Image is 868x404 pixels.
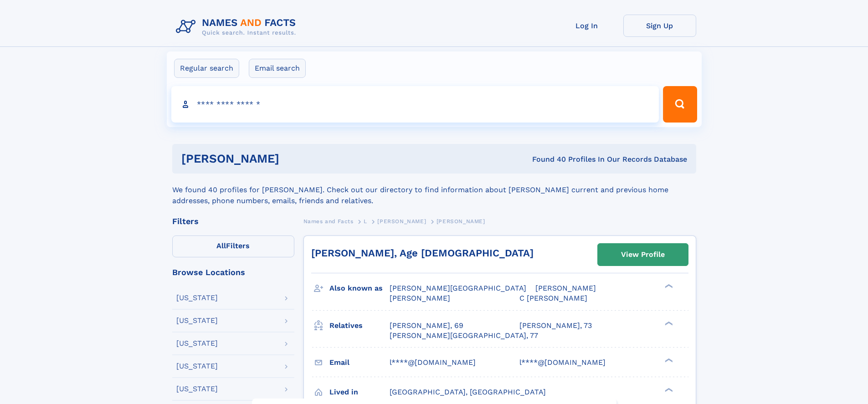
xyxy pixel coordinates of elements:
[176,385,218,393] div: [US_STATE]
[216,241,226,250] span: All
[390,388,546,396] span: [GEOGRAPHIC_DATA], [GEOGRAPHIC_DATA]
[176,340,218,347] div: [US_STATE]
[390,284,526,292] span: [PERSON_NAME][GEOGRAPHIC_DATA]
[535,284,596,292] span: [PERSON_NAME]
[364,218,367,225] span: L
[390,321,463,331] a: [PERSON_NAME], 69
[623,15,696,37] a: Sign Up
[406,154,687,164] div: Found 40 Profiles In Our Records Database
[172,235,294,257] label: Filters
[550,15,623,37] a: Log In
[519,321,592,331] a: [PERSON_NAME], 73
[249,59,306,78] label: Email search
[437,218,485,225] span: [PERSON_NAME]
[172,174,696,206] div: We found 40 profiles for [PERSON_NAME]. Check out our directory to find information about [PERSON...
[364,215,367,227] a: L
[176,363,218,370] div: [US_STATE]
[176,294,218,302] div: [US_STATE]
[621,244,665,265] div: View Profile
[598,244,688,266] a: View Profile
[377,218,426,225] span: [PERSON_NAME]
[172,268,294,276] div: Browse Locations
[171,86,659,123] input: search input
[329,318,390,333] h3: Relatives
[377,215,426,227] a: [PERSON_NAME]
[181,153,406,164] h1: [PERSON_NAME]
[176,317,218,324] div: [US_STATE]
[303,215,354,227] a: Names and Facts
[390,331,538,341] a: [PERSON_NAME][GEOGRAPHIC_DATA], 77
[663,357,673,363] div: ❯
[311,247,534,259] a: [PERSON_NAME], Age [DEMOGRAPHIC_DATA]
[663,387,673,393] div: ❯
[663,86,697,123] button: Search Button
[663,320,673,326] div: ❯
[329,384,390,400] h3: Lived in
[390,294,450,302] span: [PERSON_NAME]
[172,15,303,39] img: Logo Names and Facts
[174,59,239,78] label: Regular search
[519,294,587,302] span: C [PERSON_NAME]
[172,217,294,225] div: Filters
[329,355,390,370] h3: Email
[329,281,390,296] h3: Also known as
[663,283,673,289] div: ❯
